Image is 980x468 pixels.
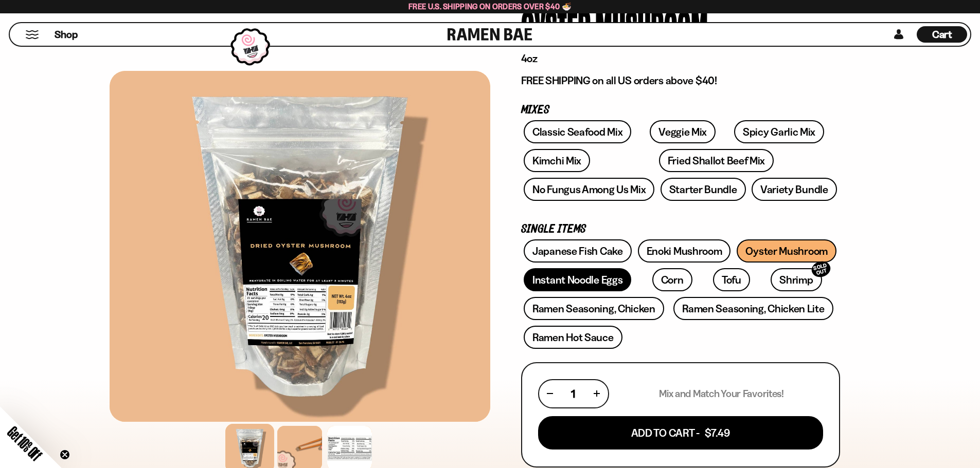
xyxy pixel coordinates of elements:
p: Mixes [521,105,840,115]
a: Spicy Garlic Mix [734,120,824,143]
div: Cart [917,23,967,46]
button: Mobile Menu Trigger [25,30,39,39]
a: Corn [652,268,692,291]
a: Kimchi Mix [524,149,590,172]
a: Fried Shallot Beef Mix [659,149,774,172]
a: Veggie Mix [650,120,716,143]
p: Single Items [521,224,840,234]
span: Cart [932,28,952,41]
a: Ramen Seasoning, Chicken [524,297,664,320]
a: Ramen Hot Sauce [524,326,622,349]
p: 4oz [521,52,840,65]
span: Get 10% Off [5,423,45,463]
a: Enoki Mushroom [638,239,731,263]
a: Starter Bundle [661,178,746,201]
a: ShrimpSOLD OUT [771,268,822,291]
span: 1 [571,387,575,400]
span: Free U.S. Shipping on Orders over $40 🍜 [408,2,572,11]
p: FREE SHIPPING on all US orders above $40! [521,74,840,87]
a: Japanese Fish Cake [524,239,632,263]
a: Ramen Seasoning, Chicken Lite [673,297,833,320]
a: Instant Noodle Eggs [524,268,631,291]
a: Tofu [713,268,750,291]
div: SOLD OUT [810,259,832,279]
p: Mix and Match Your Favorites! [659,387,784,400]
button: Add To Cart - $7.49 [538,416,823,450]
a: Shop [55,26,78,43]
a: Variety Bundle [752,178,837,201]
button: Close teaser [60,450,70,460]
a: Classic Seafood Mix [524,120,631,143]
span: Shop [55,28,78,42]
a: No Fungus Among Us Mix [524,178,654,201]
